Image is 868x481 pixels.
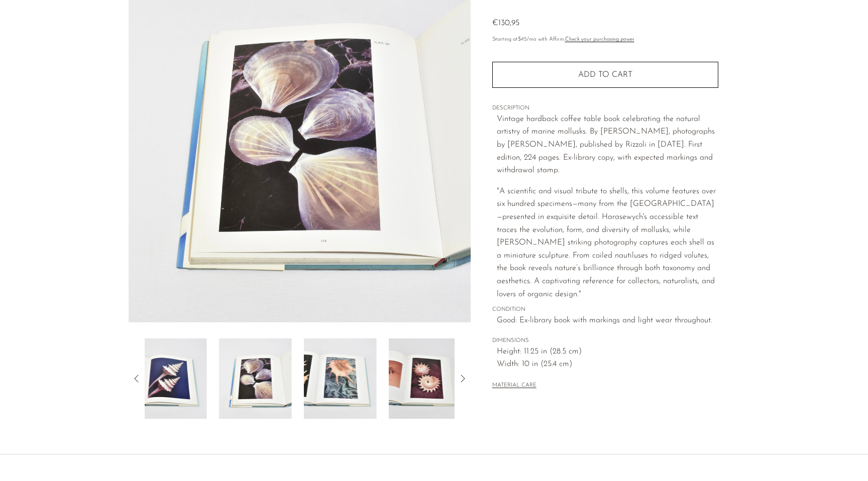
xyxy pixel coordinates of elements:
p: "A scientific and visual tribute to shells, this volume features over six hundred specimens—many ... [497,185,718,301]
span: Width: 10 in (25.4 cm) [497,358,718,371]
button: MATERIAL CARE [492,382,536,390]
span: CONDITION [492,305,718,314]
p: Vintage hardback coffee table book celebrating the natural artistry of marine mollusks. By [PERSO... [497,113,718,177]
p: Starting at /mo with Affirm. [492,35,718,44]
span: Height: 11.25 in (28.5 cm) [497,345,718,358]
span: Add to cart [578,71,632,79]
img: Shells: Jewels From the Sea [389,338,462,419]
span: DESCRIPTION [492,104,718,113]
img: Shells: Jewels From the Sea [219,338,292,419]
span: Good: Ex-library book with markings and light wear throughout. [497,314,718,327]
span: DIMENSIONS [492,336,718,345]
a: Check your purchasing power - Learn more about Affirm Financing (opens in modal) [565,37,634,42]
button: Add to cart [492,62,718,88]
span: €130,95 [492,19,519,27]
img: Shells: Jewels From the Sea [304,338,377,419]
img: Shells: Jewels From the Sea [134,338,207,419]
span: $45 [518,37,527,42]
